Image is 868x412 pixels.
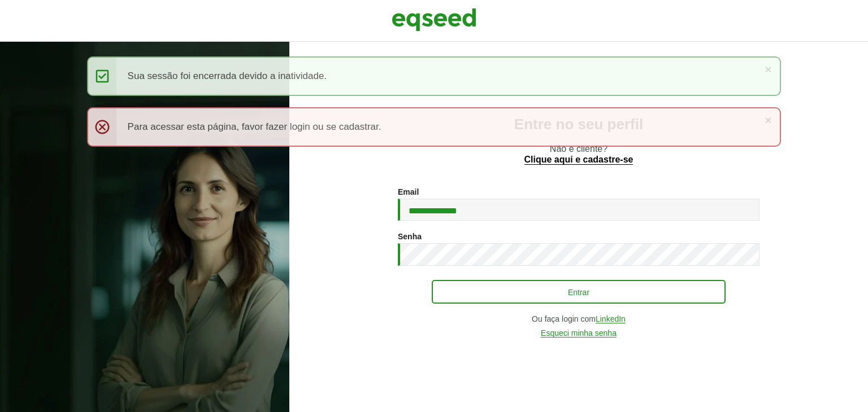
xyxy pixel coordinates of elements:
[87,56,782,96] div: Sua sessão foi encerrada devido a inatividade.
[765,63,771,75] a: ×
[392,6,476,34] img: EqSeed Logo
[524,155,633,165] a: Clique aqui e cadastre-se
[765,114,771,126] a: ×
[596,315,626,323] a: LinkedIn
[398,315,759,323] div: Ou faça login com
[398,188,419,196] label: Email
[87,107,782,147] div: Para acessar esta página, favor fazer login ou se cadastrar.
[541,329,617,338] a: Esqueci minha senha
[432,280,726,304] button: Entrar
[398,233,422,240] label: Senha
